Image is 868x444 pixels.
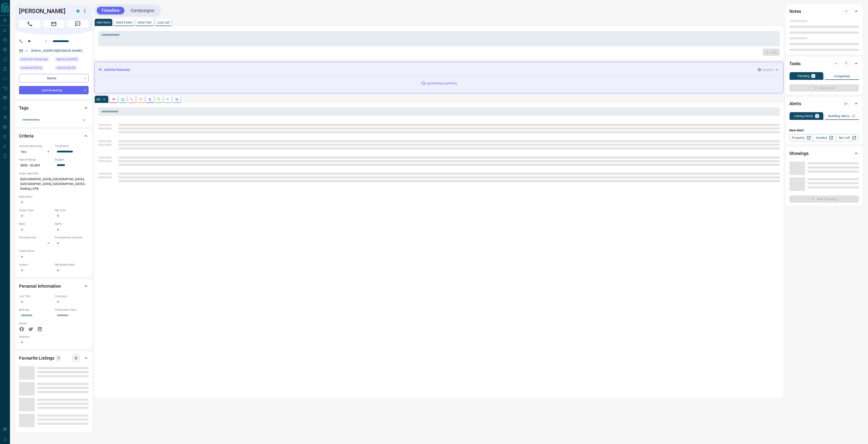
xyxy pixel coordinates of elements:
div: Activity Summary [98,66,780,74]
div: Showings [789,148,859,159]
p: Company: [55,294,89,298]
p: Lawyer: [19,263,53,267]
p: Motivation: [19,195,89,199]
p: Completed [834,75,850,78]
h2: Alerts [789,100,801,107]
p: Send Email [116,21,132,24]
p: Min Size: [55,208,89,212]
div: Just Browsing [19,86,89,94]
p: Social: [19,321,53,325]
p: Address: [19,335,89,339]
div: Personal Information [19,281,89,292]
svg: Lead Browsing Activity [121,97,125,101]
svg: Agent Actions [175,97,179,101]
a: [EMAIL_ADDRESS][DOMAIN_NAME] [31,49,82,52]
p: Add Note [97,21,110,24]
button: Timeline [97,7,124,14]
div: Alerts [789,98,859,109]
p: Beds: [19,222,53,226]
div: Sat Jul 19 2025 [55,57,89,63]
span: Call [19,20,41,28]
button: Open [81,117,87,123]
a: Property [789,134,813,141]
button: Open [43,38,49,44]
div: Tasks [789,58,859,69]
div: Thu Sep 11 2025 [19,65,53,72]
div: condos.ca [76,9,80,13]
p: Log Call [157,21,169,24]
div: Renter [19,74,89,82]
svg: Opportunities [166,97,170,101]
p: Possession Date: [55,308,89,312]
p: Home Type: [19,208,53,212]
span: Claimed [DATE] [57,66,75,70]
p: [GEOGRAPHIC_DATA], [GEOGRAPHIC_DATA], [GEOGRAPHIC_DATA], [GEOGRAPHIC_DATA] | Roding | CFB [19,176,89,192]
p: Pre-Approval Amount: [55,235,89,240]
svg: Notes [112,97,116,101]
h2: Favourite Listings [19,354,54,362]
p: Pending [797,74,810,78]
p: Budget: [55,158,89,162]
span: Email [43,20,65,28]
div: Criteria [19,131,89,141]
button: Campaigns [126,7,159,14]
p: Birthday: [19,308,53,312]
svg: Requests [157,97,161,101]
span: Active 28 minutes ago [21,57,48,62]
p: $850 - $3,400 [19,162,53,169]
div: Mon Sep 15 2025 [19,57,53,63]
p: Actively Searching: [19,144,53,148]
p: Send Text [137,21,152,24]
h1: [PERSON_NAME] [19,7,70,15]
p: New Alert: [789,128,859,133]
p: Timeframe: [55,144,89,148]
svg: Emails [139,97,143,101]
h2: Criteria [19,132,34,140]
svg: Email Verified [25,49,28,52]
div: Notes [789,6,859,17]
p: Credit Score: [19,249,89,253]
p: Building Alerts [828,114,850,118]
h2: Showings [789,150,809,157]
p: Listing Alerts [794,114,813,118]
h2: Personal Information [19,283,61,290]
a: Condos [812,134,836,141]
span: Contacted [DATE] [21,66,42,70]
span: Signed up [DATE] [57,57,77,62]
p: Baths: [55,222,89,226]
p: Pre-Approved: [19,235,53,240]
p: 0 [57,356,60,361]
div: Tags [19,102,89,113]
h2: Notes [789,8,801,15]
svg: Listing Alerts [148,97,152,101]
div: Fri Aug 01 2025 [55,65,89,72]
p: Mortgage Agent: [55,263,89,267]
div: Favourite Listings0 [19,353,89,363]
p: Areas Searched: [19,171,89,176]
p: Activity Summary [104,67,130,72]
div: Yes [19,148,53,155]
p: Search Range: [19,158,53,162]
h2: Tasks [789,60,801,67]
span: Message [67,20,89,28]
p: Job Title: [19,294,53,298]
p: All [97,98,100,101]
a: Mr.Loft [836,134,859,141]
p: generating summary [427,81,457,86]
h2: Tags [19,104,28,112]
svg: Calls [130,97,134,101]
